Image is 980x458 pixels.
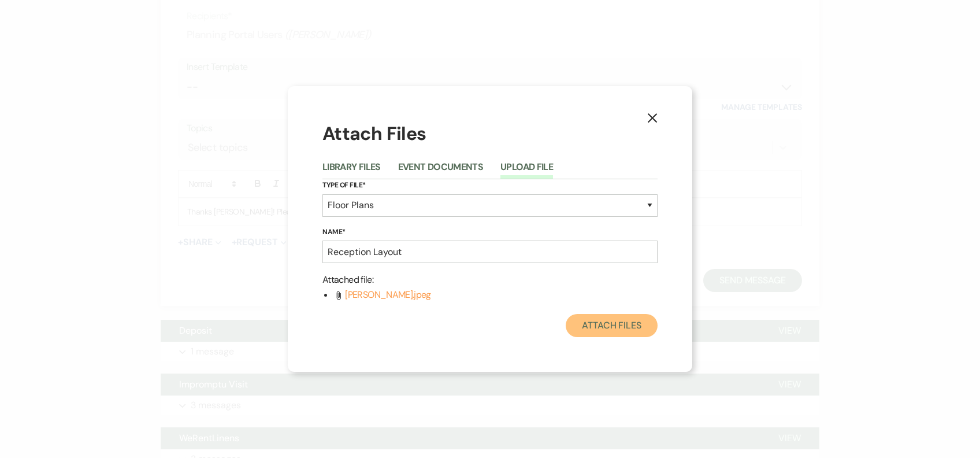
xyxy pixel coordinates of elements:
button: Attach Files [566,314,658,337]
h1: Attach Files [322,121,658,147]
span: [PERSON_NAME].jpeg [345,289,430,301]
label: Name* [322,226,658,239]
label: Type of File* [322,179,658,192]
button: Event Documents [398,162,483,179]
button: Upload File [500,162,553,179]
p: Attached file : [322,272,658,287]
button: Library Files [322,162,381,179]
